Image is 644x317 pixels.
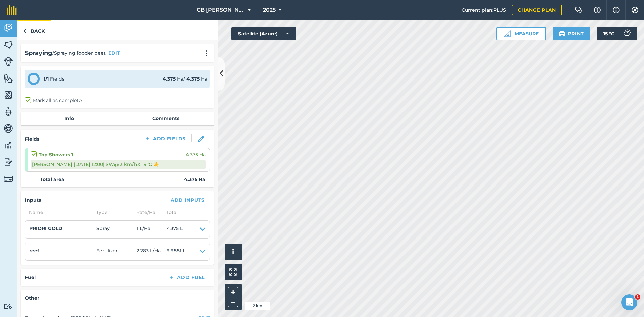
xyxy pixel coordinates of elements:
h2: Spraying [25,48,52,58]
span: 2.283 L / Ha [137,247,167,256]
img: svg+xml;base64,PHN2ZyB4bWxucz0iaHR0cDovL3d3dy53My5vcmcvMjAwMC9zdmciIHdpZHRoPSIxNyIgaGVpZ2h0PSIxNy... [613,6,620,14]
h4: reef [29,247,96,254]
span: 1 [635,294,640,300]
h4: Fuel [25,274,36,281]
img: svg+xml;base64,PD94bWwgdmVyc2lvbj0iMS4wIiBlbmNvZGluZz0idXRmLTgiPz4KPCEtLSBHZW5lcmF0b3I6IEFkb2JlIE... [620,27,633,40]
strong: Top Showers 1 [39,151,73,158]
img: svg+xml;base64,PHN2ZyB4bWxucz0iaHR0cDovL3d3dy53My5vcmcvMjAwMC9zdmciIHdpZHRoPSI1NiIgaGVpZ2h0PSI2MC... [4,90,13,100]
span: Fertilizer [96,247,137,256]
span: 15 ° C [603,27,614,40]
img: svg+xml;base64,PD94bWwgdmVyc2lvbj0iMS4wIiBlbmNvZGluZz0idXRmLTgiPz4KPCEtLSBHZW5lcmF0b3I6IEFkb2JlIE... [4,303,13,310]
img: svg+xml;base64,PD94bWwgdmVyc2lvbj0iMS4wIiBlbmNvZGluZz0idXRmLTgiPz4KPCEtLSBHZW5lcmF0b3I6IEFkb2JlIE... [4,23,13,33]
strong: 4.375 Ha [184,176,205,183]
img: svg+xml;base64,PD94bWwgdmVyc2lvbj0iMS4wIiBlbmNvZGluZz0idXRmLTgiPz4KPCEtLSBHZW5lcmF0b3I6IEFkb2JlIE... [4,140,13,150]
img: Ruler icon [504,30,511,37]
button: Add Inputs [157,195,210,205]
img: svg+xml;base64,PD94bWwgdmVyc2lvbj0iMS4wIiBlbmNvZGluZz0idXRmLTgiPz4KPCEtLSBHZW5lcmF0b3I6IEFkb2JlIE... [4,123,13,134]
img: svg+xml;base64,PD94bWwgdmVyc2lvbj0iMS4wIiBlbmNvZGluZz0idXRmLTgiPz4KPCEtLSBHZW5lcmF0b3I6IEFkb2JlIE... [4,57,13,66]
button: Add Fields [139,134,191,143]
span: 4.375 Ha [186,151,206,158]
img: svg+xml;base64,PHN2ZyB3aWR0aD0iMTgiIGhlaWdodD0iMTgiIHZpZXdCb3g9IjAgMCAxOCAxOCIgZmlsbD0ibm9uZSIgeG... [198,136,204,142]
span: Total [162,209,178,216]
button: 15 °C [597,27,637,40]
h4: Fields [25,135,39,143]
label: Mark all as complete [25,97,82,104]
button: Print [553,27,590,40]
img: svg+xml;base64,PHN2ZyB4bWxucz0iaHR0cDovL3d3dy53My5vcmcvMjAwMC9zdmciIHdpZHRoPSI1NiIgaGVpZ2h0PSI2MC... [4,40,13,50]
button: i [225,244,241,260]
img: svg+xml;base64,PD94bWwgdmVyc2lvbj0iMS4wIiBlbmNvZGluZz0idXRmLTgiPz4KPCEtLSBHZW5lcmF0b3I6IEFkb2JlIE... [4,107,13,117]
img: A cog icon [631,7,639,13]
button: – [228,297,238,307]
button: + [228,287,238,297]
span: 2025 [263,6,276,14]
span: Spray [96,225,137,234]
div: Ha / Ha [163,75,207,83]
img: Two speech bubbles overlapping with the left bubble in the forefront [575,7,583,13]
a: Back [17,20,51,40]
strong: 1 / 1 [44,76,49,82]
span: Type [92,209,132,216]
div: [PERSON_NAME] | [DATE] 12:00 | SW @ 3 km/h & 19 ° C ☀️ [31,160,206,169]
h4: PRIORI GOLD [29,225,96,232]
img: svg+xml;base64,PHN2ZyB4bWxucz0iaHR0cDovL3d3dy53My5vcmcvMjAwMC9zdmciIHdpZHRoPSIyMCIgaGVpZ2h0PSIyNC... [203,50,211,57]
button: Add Fuel [163,273,210,282]
button: EDIT [108,49,120,57]
strong: Total area [40,176,64,183]
span: Name [25,209,92,216]
a: Info [21,112,117,125]
span: Rate/ Ha [132,209,162,216]
span: 4.375 L [167,225,183,234]
span: Current plan : PLUS [462,6,506,14]
a: Comments [117,112,214,125]
img: svg+xml;base64,PD94bWwgdmVyc2lvbj0iMS4wIiBlbmNvZGluZz0idXRmLTgiPz4KPCEtLSBHZW5lcmF0b3I6IEFkb2JlIE... [4,174,13,183]
span: 1 L / Ha [137,225,167,234]
span: i [232,248,234,256]
img: svg+xml;base64,PHN2ZyB4bWxucz0iaHR0cDovL3d3dy53My5vcmcvMjAwMC9zdmciIHdpZHRoPSIxOSIgaGVpZ2h0PSIyNC... [559,30,565,38]
img: A question mark icon [593,7,601,13]
img: svg+xml;base64,PD94bWwgdmVyc2lvbj0iMS4wIiBlbmNvZGluZz0idXRmLTgiPz4KPCEtLSBHZW5lcmF0b3I6IEFkb2JlIE... [4,157,13,167]
strong: 4.375 [186,76,200,82]
img: fieldmargin Logo [7,5,17,15]
summary: reefFertilizer2.283 L/Ha9.9881 L [29,247,206,256]
span: / Spraying fooder beet [52,49,106,57]
button: Satellite (Azure) [231,27,296,40]
img: Four arrows, one pointing top left, one top right, one bottom right and the last bottom left [229,268,237,276]
h4: Other [25,294,210,302]
button: Measure [496,27,546,40]
summary: PRIORI GOLDSpray1 L/Ha4.375 L [29,225,206,234]
h4: Inputs [25,196,41,204]
img: svg+xml;base64,PHN2ZyB4bWxucz0iaHR0cDovL3d3dy53My5vcmcvMjAwMC9zdmciIHdpZHRoPSI5IiBoZWlnaHQ9IjI0Ii... [23,27,26,35]
iframe: Intercom live chat [621,294,637,310]
span: 9.9881 L [167,247,185,256]
strong: 4.375 [163,76,176,82]
span: GB [PERSON_NAME] Farms [197,6,245,14]
a: Change plan [512,5,562,15]
img: svg+xml;base64,PHN2ZyB4bWxucz0iaHR0cDovL3d3dy53My5vcmcvMjAwMC9zdmciIHdpZHRoPSI1NiIgaGVpZ2h0PSI2MC... [4,73,13,83]
div: Fields [44,75,64,83]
